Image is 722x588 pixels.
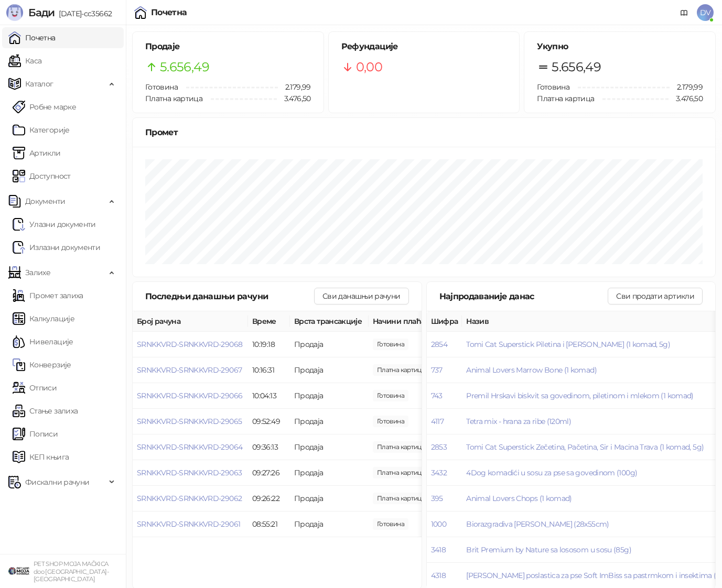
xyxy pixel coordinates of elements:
button: 4117 [431,417,444,426]
a: Пописи [13,423,58,444]
button: 3432 [431,468,447,477]
span: 0,00 [356,57,382,77]
td: 10:19:18 [248,332,290,357]
div: Најпродаваније данас [439,290,608,303]
span: Готовина [537,82,569,92]
a: Категорије [13,119,70,140]
button: 2854 [431,340,447,349]
td: 09:26:22 [248,486,290,511]
span: 600,00 [373,339,408,350]
button: 395 [431,494,443,503]
span: 115,00 [373,416,408,427]
th: Време [248,311,290,332]
button: Biorazgradiva [PERSON_NAME] (28x55cm) [466,519,609,529]
span: [DATE]-cc35662 [55,9,112,18]
td: 09:27:26 [248,460,290,486]
a: Промет залиха [13,285,83,306]
td: 09:36:13 [248,434,290,460]
button: 743 [431,391,443,400]
button: 737 [431,365,443,375]
a: Документација [676,4,693,21]
span: 3.476,50 [669,93,703,104]
button: SRNKKVRD-SRNKKVRD-29065 [137,417,242,426]
td: 10:04:13 [248,383,290,409]
span: Бади [28,6,55,19]
button: SRNKKVRD-SRNKKVRD-29066 [137,391,242,400]
button: SRNKKVRD-SRNKKVRD-29063 [137,468,242,477]
td: 10:16:31 [248,357,290,383]
small: PET SHOP MOJA MAČKICA doo [GEOGRAPHIC_DATA]-[GEOGRAPHIC_DATA] [34,560,109,583]
button: 4318 [431,571,446,580]
th: Начини плаћања [369,311,473,332]
button: Tomi Cat Superstick Piletina i [PERSON_NAME] (1 komad, 5g) [466,340,670,349]
button: 2853 [431,442,447,452]
span: Каталог [25,73,53,94]
span: SRNKKVRD-SRNKKVRD-29068 [137,340,242,349]
h5: Продаје [145,40,311,53]
td: Продаја [290,332,369,357]
a: Почетна [8,27,56,48]
th: Број рачуна [133,311,248,332]
img: 64x64-companyLogo-9f44b8df-f022-41eb-b7d6-300ad218de09.png [8,561,29,582]
button: Premil Hrskavi biskvit sa govedinom, piletinom i mlekom (1 komad) [466,391,693,400]
a: Конверзије [13,354,71,375]
button: 3418 [431,545,446,554]
span: Tetra mix - hrana za ribe (120ml) [466,417,571,426]
a: Нивелације [13,331,73,352]
a: Стање залиха [13,400,78,421]
span: Документи [25,191,65,212]
span: 2.124,00 [373,364,429,376]
a: ArtikliАртикли [13,143,61,164]
span: Платна картица [537,94,594,103]
button: Сви данашњи рачуни [314,288,408,304]
td: Продаја [290,409,369,434]
span: DV [697,4,714,21]
a: Каса [8,50,41,71]
button: Tomi Cat Superstick Zečetina, Pačetina, Sir i Macina Trava (1 komad, 5g) [466,442,704,452]
span: Платна картица [145,94,202,103]
span: Готовина [145,82,178,92]
span: 3.476,50 [277,93,311,104]
a: Робне марке [13,96,76,117]
button: SRNKKVRD-SRNKKVRD-29064 [137,442,242,452]
a: Ulazni dokumentiУлазни документи [13,214,96,235]
td: Продаја [290,357,369,383]
div: Последњи данашњи рачуни [145,290,314,303]
span: 2.179,99 [670,81,703,93]
button: Animal Lovers Chops (1 komad) [466,494,572,503]
td: Продаја [290,511,369,537]
a: Калкулације [13,308,74,329]
button: 4Dog komadići u sosu za pse sa govedinom (100g) [466,468,637,477]
h5: Укупно [537,40,703,53]
td: 09:52:49 [248,409,290,434]
a: Отписи [13,377,57,398]
button: SRNKKVRD-SRNKKVRD-29061 [137,519,240,529]
button: SRNKKVRD-SRNKKVRD-29062 [137,494,242,503]
button: SRNKKVRD-SRNKKVRD-29067 [137,365,242,375]
td: Продаја [290,460,369,486]
span: 100,00 [373,441,429,453]
span: 1.042,50 [373,467,429,478]
span: Animal Lovers Marrow Bone (1 komad) [466,365,597,375]
div: Почетна [151,8,187,17]
h5: Рефундације [341,40,507,53]
a: Доступност [13,166,71,187]
a: КЕП књига [13,447,69,467]
span: 1.204,99 [373,390,408,401]
button: Сви продати артикли [608,288,703,304]
button: Brit Premium by Nature sa lososom u sosu (85g) [466,545,631,554]
a: Излазни документи [13,237,100,258]
span: 5.656,49 [552,57,601,77]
